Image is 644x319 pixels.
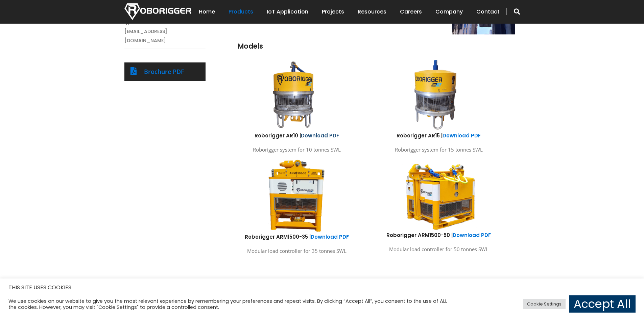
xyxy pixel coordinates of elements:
a: Company [435,1,463,22]
a: Projects [322,1,344,22]
h3: Models [238,41,515,51]
img: Nortech [124,3,191,20]
h6: Roborigger AR10 | [231,132,363,139]
a: Accept All [569,295,636,313]
a: Download PDF [453,232,491,239]
div: We use cookies on our website to give you the most relevant experience by remembering your prefer... [8,298,448,310]
a: Resources [358,1,386,22]
p: Roborigger system for 15 tonnes SWL [373,145,505,154]
a: Download PDF [443,132,481,139]
h6: Roborigger ARM1500-50 | [373,232,505,239]
a: Careers [400,1,422,22]
h5: THIS SITE USES COOKIES [8,283,636,292]
h6: Roborigger ARM1500-35 | [231,233,363,240]
a: Brochure PDF [144,68,184,76]
p: Modular load controller for 50 tonnes SWL [373,245,505,254]
a: Download PDF [311,233,349,240]
h6: Roborigger AR15 | [373,132,505,139]
p: Roborigger system for 10 tonnes SWL [231,145,363,154]
a: [EMAIL_ADDRESS][DOMAIN_NAME] [124,27,206,45]
a: Products [229,1,253,22]
a: IoT Application [267,1,308,22]
a: Home [199,1,215,22]
a: Download PDF [301,132,339,139]
p: Modular load controller for 35 tonnes SWL [231,246,363,256]
a: Cookie Settings [523,299,566,309]
a: Contact [476,1,500,22]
